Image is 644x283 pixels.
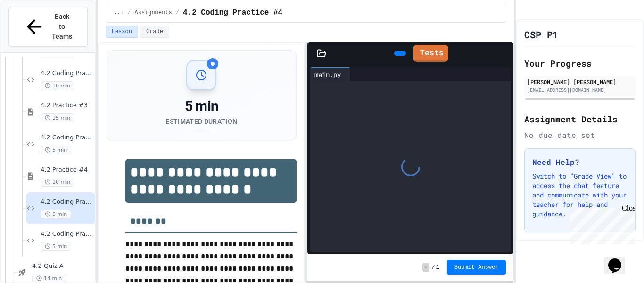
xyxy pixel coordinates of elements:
[524,28,558,41] h1: CSP P1
[41,198,93,206] span: 4.2 Coding Practice #4
[532,156,627,168] h3: Need Help?
[41,69,93,77] span: 4.2 Coding Practice #2
[41,134,93,142] span: 4.2 Coding Practice #3
[41,210,71,219] span: 5 min
[127,9,131,17] span: /
[447,260,506,275] button: Submit Answer
[527,86,633,94] div: [EMAIL_ADDRESS][DOMAIN_NAME]
[32,262,93,270] span: 4.2 Quiz A
[140,26,169,38] button: Grade
[183,7,282,18] span: 4.2 Coding Practice #4
[431,264,435,271] span: /
[566,204,635,244] iframe: chat widget
[165,98,237,115] div: 5 min
[310,67,351,81] div: main.py
[524,129,636,141] div: No due date set
[41,113,74,122] span: 15 min
[604,245,635,274] iframe: chat widget
[436,264,439,271] span: 1
[41,102,93,110] span: 4.2 Practice #3
[41,146,71,154] span: 5 min
[527,77,633,86] div: [PERSON_NAME] [PERSON_NAME]
[41,242,71,251] span: 5 min
[41,81,74,90] span: 10 min
[524,57,636,70] h2: Your Progress
[310,69,346,79] div: main.py
[41,178,74,187] span: 10 min
[135,9,172,17] span: Assignments
[524,112,636,126] h2: Assignment Details
[41,166,93,174] span: 4.2 Practice #4
[41,230,93,238] span: 4.2 Coding Practice #5
[32,274,66,283] span: 14 min
[422,263,429,272] span: -
[51,12,73,42] span: Back to Teams
[8,7,88,47] button: Back to Teams
[532,172,627,219] p: Switch to "Grade View" to access the chat feature and communicate with your teacher for help and ...
[114,9,124,17] span: ...
[106,26,138,38] button: Lesson
[176,9,179,17] span: /
[165,117,237,126] div: Estimated Duration
[454,264,499,271] span: Submit Answer
[413,45,448,62] a: Tests
[4,4,65,60] div: Chat with us now!Close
